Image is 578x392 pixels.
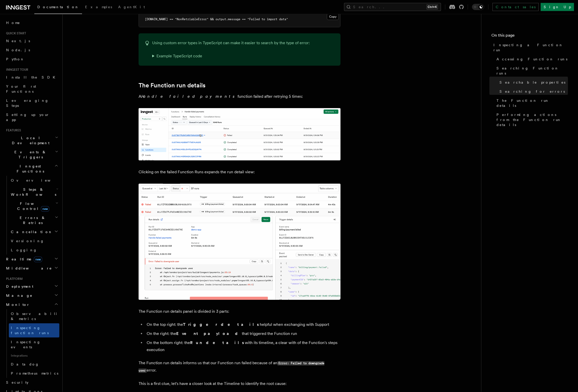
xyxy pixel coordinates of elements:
span: Realtime [4,257,42,262]
button: Cancellation [9,227,59,236]
span: Platform [4,277,23,281]
a: Documentation [34,2,82,14]
a: Setting up your app [4,110,59,124]
kbd: Ctrl+K [427,5,438,10]
img: The Function run details view displays the event payload on the left, some technical attributes (... [139,184,340,300]
button: Events & Triggers [4,148,59,162]
span: Searching Function runs [496,66,568,76]
a: Performing actions from the Function run details [494,110,568,129]
summary: Example TypeScript code [152,53,310,60]
button: Inngest Functions [4,162,59,176]
a: AgentKit [115,2,148,14]
button: Steps & Workflows [9,185,59,199]
span: Steps & Workflows [9,187,56,197]
a: Searchable properties [497,78,568,87]
span: Home [6,20,20,25]
span: Integrations [9,352,59,360]
span: Security [6,380,29,384]
button: Deployment [4,282,59,291]
span: Monitor [4,302,30,307]
h4: On this page [491,32,568,40]
a: Install the SDK [4,73,59,82]
a: Observability & metrics [9,309,59,323]
code: Error: Failed to downgrade user [139,361,324,373]
span: new [41,206,49,212]
span: Middleware [4,266,52,271]
p: The Function run details panel is divided in 3 parts: [139,308,340,315]
em: Handle failed payments [141,94,238,99]
strong: Event payload [176,331,242,336]
a: Security [4,378,59,387]
div: Inngest Functions [4,176,59,255]
span: The Function run details [496,98,568,108]
span: Flow Control [9,201,56,211]
span: Examples [85,5,112,9]
span: Manage [4,293,33,298]
span: Documentation [37,5,79,9]
span: Errors & Retries [9,215,55,225]
button: Flow Controlnew [9,199,59,213]
a: Next.js [4,36,59,45]
a: Datadog [9,360,59,369]
a: Logging [9,246,59,255]
span: Searchable properties [500,80,565,85]
li: On the top right: the helpful when exchanging with Support [145,321,340,328]
a: Node.js [4,45,59,55]
span: Python [6,57,24,61]
span: Inngest Functions [4,164,55,174]
a: Searching Function runs [494,64,568,78]
a: Searching for errors [497,87,568,96]
span: Leveraging Steps [6,99,49,108]
a: The Function run details [494,96,568,110]
strong: Trigger details [183,322,260,327]
a: Leveraging Steps [4,96,59,110]
a: Versioning [9,236,59,246]
button: Copy [327,14,339,20]
a: Overview [9,176,59,185]
p: Using custom error types in TypeScript can make it easier to search by the type of error: [152,40,310,47]
button: Monitor [4,300,59,309]
span: Events & Triggers [4,150,55,160]
a: Python [4,55,59,64]
a: Contact sales [492,3,539,11]
span: Deployment [4,284,33,289]
p: The Function run details informs us that our Function run failed because of an error. [139,360,340,374]
p: A function failed after retrying 5 times: [139,93,340,100]
button: Realtimenew [4,255,59,264]
span: Features [4,128,21,132]
a: Inspecting events [9,337,59,352]
span: Logging [11,248,37,252]
span: AgentKit [118,5,145,9]
span: Your first Functions [6,84,36,93]
a: Inspecting function runs [9,323,59,337]
p: This is a first clue, let's have a closer look at the Timeline to identify the root cause: [139,380,340,387]
span: Local Development [4,135,55,145]
span: Accessing Function runs [496,57,567,62]
div: Monitor [4,309,59,378]
a: Sign Up [541,3,574,11]
button: Errors & Retries [9,213,59,227]
span: Performing actions from the Function run details [496,112,568,127]
li: On the bottom right: the with its timeline, a clear with of the Function's steps execution [145,339,340,354]
a: The Function run details [139,82,205,89]
span: Inngest tour [4,68,28,72]
span: Observability & metrics [11,312,63,321]
span: Prometheus metrics [11,371,58,375]
span: Inspecting function runs [11,326,49,335]
span: Datadog [11,362,39,366]
a: Examples [82,2,115,14]
span: Inspecting a Function run [493,42,568,53]
code: [DOMAIN_NAME] == "NonRetriableError" && output.message == "Failed to import data" [145,18,288,21]
span: Next.js [6,39,30,43]
span: Searching for errors [500,89,565,94]
button: Search...Ctrl+K [344,3,441,11]
span: Inspecting events [11,340,41,349]
p: Clicking on the failed Function Runs expands the run detail view: [139,169,340,176]
button: Toggle dark mode [472,4,484,10]
span: Node.js [6,48,30,52]
span: Quick start [4,31,26,35]
img: The "Handle failed payments" Function runs list features a run in a failing state. [139,108,340,161]
button: Local Development [4,133,59,148]
a: Inspecting a Function run [491,40,568,55]
a: Accessing Function runs [494,55,568,64]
